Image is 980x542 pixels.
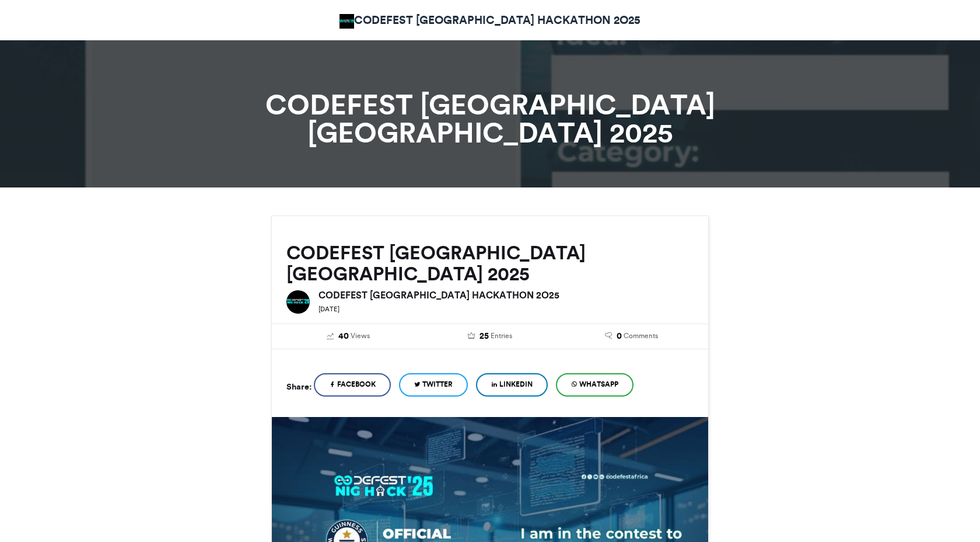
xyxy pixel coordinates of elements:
[339,14,354,29] img: CODEFEST NIGERIA HACKATHON 2025
[556,373,633,397] a: WhatsApp
[476,373,548,397] a: LinkedIn
[318,290,694,300] h6: CODEFEST [GEOGRAPHIC_DATA] HACKATHON 2O25
[337,379,376,390] span: Facebook
[314,373,391,397] a: Facebook
[166,91,814,147] h1: CODEFEST [GEOGRAPHIC_DATA] [GEOGRAPHIC_DATA] 2025
[491,331,512,341] span: Entries
[569,330,694,343] a: 0 Comments
[339,12,640,29] a: CODEFEST [GEOGRAPHIC_DATA] HACKATHON 2O25
[399,373,468,397] a: Twitter
[422,379,453,390] span: Twitter
[338,330,349,343] span: 40
[428,330,552,343] a: 25 Entries
[351,331,370,341] span: Views
[286,379,311,394] h5: Share:
[286,290,310,314] img: CODEFEST NIGERIA HACKATHON 2O25
[499,379,533,390] span: LinkedIn
[579,379,618,390] span: WhatsApp
[624,331,658,341] span: Comments
[286,330,411,343] a: 40 Views
[617,330,622,343] span: 0
[286,242,694,284] h2: CODEFEST [GEOGRAPHIC_DATA] [GEOGRAPHIC_DATA] 2025
[318,305,339,313] small: [DATE]
[480,330,489,343] span: 25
